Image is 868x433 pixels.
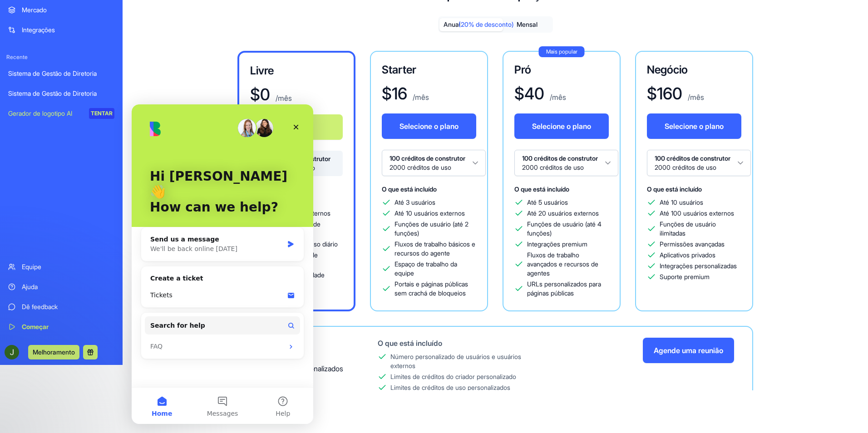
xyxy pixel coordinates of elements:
[3,84,120,103] a: Sistema de Gestão de Diretoria
[144,306,158,312] span: Help
[527,209,599,218] span: Até 20 usuários externos
[382,84,407,103] h1: $
[647,185,702,193] span: O que está incluído
[392,84,407,103] font: 16
[382,63,476,77] h3: Starter
[8,69,114,78] div: Sistema de Gestão de Diretoria
[514,185,569,193] span: O que está incluído
[28,345,79,359] button: Melhoramento
[390,372,516,381] div: Limites de créditos do criador personalizado
[657,84,682,103] font: 160
[3,278,120,296] a: Ajuda
[382,113,476,139] button: Selecione o plano
[660,198,703,207] span: Até 10 usuários
[514,63,609,77] h3: Pró
[3,64,120,83] a: Sistema de Gestão de Diretoria
[660,209,734,218] span: Até 100 usuários externos
[647,113,741,139] button: Selecione o plano
[22,262,114,271] div: Equipe
[527,251,609,278] span: Fluxos de trabalho avançados e recursos de agentes
[524,84,544,103] font: 40
[444,20,456,29] font: Anual
[660,272,710,281] span: Suporte premium
[413,93,429,102] font: /mês
[550,93,566,102] font: /mês
[260,84,270,104] font: 0
[459,20,499,29] span: (20% de desconto)
[22,322,114,331] div: Começar
[514,113,609,139] button: Selecione o plano
[395,280,476,298] span: Portais e páginas públicas sem crachá de bloqueios
[503,18,552,31] button: Mensal
[22,282,114,291] div: Ajuda
[660,220,741,238] span: Funções de usuário ilimitadas
[3,258,120,276] a: Equipe
[660,251,715,260] span: Aplicativos privados
[647,84,682,103] h1: $
[3,318,120,336] a: Começar
[395,220,476,238] span: Funções de usuário (até 2 funções)
[89,108,114,119] div: TENTAR
[3,104,120,123] a: Gerador de logotipo AITENTAR
[22,302,114,311] div: Dê feedback
[527,280,609,298] span: URLs personalizados para páginas públicas
[643,338,734,363] button: Agende uma reunião
[3,298,120,316] a: Dê feedback
[132,104,313,424] iframe: Intercom live chat
[5,345,19,359] img: ACg8ocIspyNl0f8hfb4bAaA_S6oWeVfi_hJl_GBqU1fh7dCzgWM2xw=s96-c
[22,25,114,34] div: Integrações
[378,338,542,349] div: O que está incluído
[395,209,465,218] span: Até 10 usuários externos
[8,109,83,118] div: Gerador de logotipo AI
[22,5,114,15] div: Mercado
[250,85,270,103] h1: $
[539,46,585,57] div: Mais popular
[276,93,292,103] font: /mês
[395,240,476,258] span: Fluxos de trabalho básicos e recursos do agente
[8,89,114,98] div: Sistema de Gestão de Diretoria
[390,383,510,392] div: Limites de créditos de uso personalizados
[382,185,437,193] span: O que está incluído
[395,260,476,278] span: Espaço de trabalho da equipe
[3,54,120,61] span: Recente
[3,1,120,19] a: Mercado
[660,261,737,271] span: Integrações personalizadas
[527,240,587,249] span: Integrações premium
[514,84,544,103] h1: $
[527,220,609,238] span: Funções de usuário (até 4 funções)
[660,240,725,249] span: Permissões avançadas
[395,198,435,207] span: Até 3 usuários
[390,352,542,370] div: Número personalizado de usuários e usuários externos
[28,347,79,356] a: Melhoramento
[647,63,741,77] h3: Negócio
[688,93,704,102] font: /mês
[527,198,568,207] span: Até 5 usuários
[3,21,120,39] a: Integrações
[250,64,343,78] h3: Livre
